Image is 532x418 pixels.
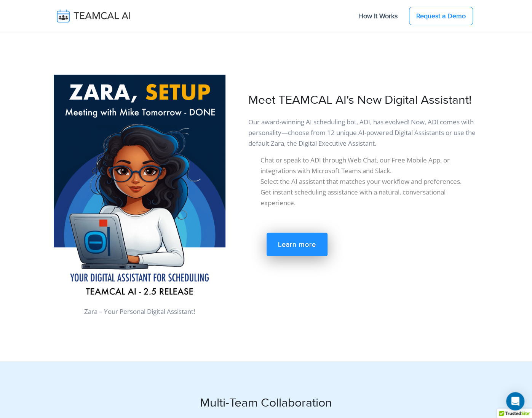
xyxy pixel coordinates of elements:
h2: Meet TEAMCAL AI's New Digital Assistant! [248,93,479,108]
p: Zara – Your Personal Digital Assistant! [54,300,225,317]
li: Chat or speak to ADI through Web Chat, our Free Mobile App, or integrations with Microsoft Teams ... [260,155,479,176]
a: How It Works [351,8,405,24]
a: Request a Demo [409,7,473,25]
a: Learn more [267,233,328,256]
li: Get instant scheduling assistance with a natural, conversational experience. [260,187,479,208]
img: pic [54,75,225,300]
li: Select the AI assistant that matches your workflow and preferences. [260,176,479,187]
p: Our award-winning AI scheduling bot, ADI, has evolved! Now, ADI comes with personality—choose fro... [248,111,479,149]
h2: Multi-Team Collaboration [54,396,479,410]
div: Open Intercom Messenger [506,392,524,410]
